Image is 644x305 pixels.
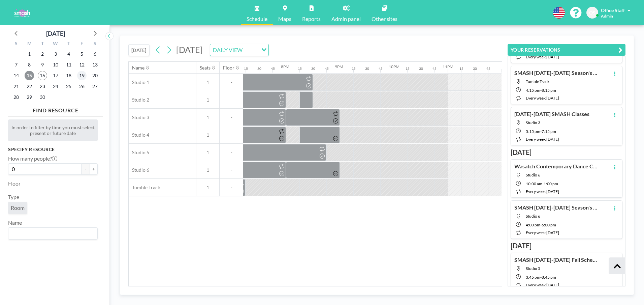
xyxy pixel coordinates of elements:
div: W [49,40,62,49]
span: Studio 3 [129,114,149,120]
span: - [220,79,243,85]
span: - [540,129,542,134]
span: Studio 6 [129,167,149,173]
div: 30 [365,66,369,71]
span: - [220,97,243,103]
span: Admin panel [331,16,361,22]
div: 15 [459,66,463,71]
span: 7:15 PM [542,129,556,134]
div: S [10,40,23,49]
span: Saturday, September 20, 2025 [90,71,100,80]
h4: Wasatch Contemporary Dance Co ([PERSON_NAME] -858-361-3391) [514,163,599,170]
div: 11PM [443,64,453,69]
span: 4:00 PM [526,222,540,227]
span: Wednesday, September 24, 2025 [51,82,60,91]
span: - [220,114,243,120]
img: organization-logo [11,6,33,20]
span: OS [589,10,595,16]
span: Tuesday, September 16, 2025 [38,71,47,80]
span: Studio 3 [526,120,540,125]
h3: Specify resource [8,146,98,152]
span: Monday, September 8, 2025 [25,60,34,70]
div: 15 [298,66,302,71]
span: Tuesday, September 2, 2025 [38,49,47,59]
div: 45 [486,66,490,71]
span: Friday, September 5, 2025 [77,49,87,59]
span: Studio 5 [129,149,149,156]
div: Floor [223,65,234,71]
div: S [88,40,101,49]
h4: SMASH [DATE]-[DATE] Season's Classes [514,70,599,76]
input: Search for option [9,229,94,238]
div: 30 [257,66,261,71]
span: Monday, September 1, 2025 [25,49,34,59]
input: Search for option [245,46,257,54]
div: 45 [325,66,329,71]
span: Thursday, September 11, 2025 [64,60,73,70]
span: Tuesday, September 9, 2025 [38,60,47,70]
span: Other sites [372,16,397,22]
span: Studio 4 [129,132,149,138]
div: Seats [200,65,211,71]
label: Floor [8,180,21,187]
span: Studio 6 [526,214,540,219]
span: every week [DATE] [526,230,559,235]
span: 1 [196,185,219,191]
div: T [62,40,75,49]
h3: [DATE] [511,242,622,250]
div: Name [132,65,144,71]
div: 9PM [335,64,343,69]
div: 30 [311,66,315,71]
span: Saturday, September 27, 2025 [90,82,100,91]
span: - [220,185,243,191]
div: 30 [473,66,477,71]
span: 1 [196,97,219,103]
h4: FIND RESOURCE [8,104,103,114]
span: Sunday, September 7, 2025 [11,60,21,70]
span: Reports [302,16,321,22]
span: Tuesday, September 30, 2025 [38,92,47,102]
span: Wednesday, September 3, 2025 [51,49,60,59]
span: Saturday, September 6, 2025 [90,49,100,59]
span: - [540,88,542,93]
span: Sunday, September 14, 2025 [11,71,21,80]
h4: SMASH [DATE]-[DATE] Fall Schedule - Studio 5 [514,256,599,263]
span: Studio 2 [129,97,149,103]
span: Office Staff [601,7,625,13]
h3: [DATE] [511,148,622,157]
span: every week [DATE] [526,95,559,101]
div: Search for option [210,44,268,56]
label: Type [8,194,19,200]
span: Thursday, September 18, 2025 [64,71,73,80]
div: 10PM [389,64,399,69]
label: Name [8,219,22,226]
span: Saturday, September 13, 2025 [90,60,100,70]
span: 8:15 PM [542,88,556,93]
h4: [DATE]-[DATE] SMASH Classes [514,111,589,117]
span: Room [11,204,25,211]
span: - [540,222,542,227]
span: Monday, September 22, 2025 [25,82,34,91]
span: 3:45 PM [526,275,540,280]
span: Tuesday, September 23, 2025 [38,82,47,91]
span: Friday, September 26, 2025 [77,82,87,91]
div: 45 [379,66,383,71]
div: 15 [352,66,356,71]
span: Studio 1 [129,79,149,85]
span: Thursday, September 25, 2025 [64,82,73,91]
div: Search for option [8,228,97,239]
div: In order to filter by time you must select present or future date [8,119,98,141]
div: 8PM [281,64,289,69]
span: Thursday, September 4, 2025 [64,49,73,59]
span: 1 [196,79,219,85]
span: Monday, September 15, 2025 [25,71,34,80]
span: Studio 6 [526,172,540,177]
span: 5:15 PM [526,129,540,134]
span: Admin [601,13,613,19]
div: 15 [406,66,410,71]
span: 1 [196,167,219,173]
span: - [220,149,243,156]
button: - [82,163,90,175]
span: 8:45 PM [542,275,556,280]
span: Tumble Track [526,79,549,84]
